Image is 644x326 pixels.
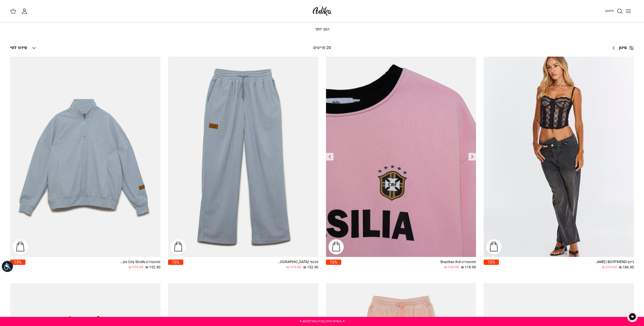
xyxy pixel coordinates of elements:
a: 15% [168,259,183,270]
button: סידור לפי [10,42,37,54]
span: 15% [10,259,25,265]
a: סווטשירט City Strolls אוברסייז 152.90 ₪ 179.90 ₪ [25,259,160,270]
a: ג׳ינס All Or Nothing קריס-קרוס | BOYFRIEND [484,57,634,257]
a: 15% [326,259,341,270]
a: Previous [468,153,476,160]
span: 139.90 ₪ [444,265,459,270]
span: 118.90 ₪ [461,265,476,270]
div: סווטשירט City Strolls אוברסייז [120,259,160,265]
a: סווטשירט Brazilian Kid 118.90 ₪ 139.90 ₪ [341,259,476,270]
span: סידור לפי [10,45,27,51]
span: 152.90 ₪ [145,265,160,270]
span: 179.90 ₪ [286,265,301,270]
div: סווטשירט Brazilian Kid [435,259,476,265]
div: ג׳ינס All Or Nothing [PERSON_NAME] | BOYFRIEND [593,259,634,265]
a: החשבון שלי [21,8,29,14]
a: מכנסי [GEOGRAPHIC_DATA] 152.90 ₪ 179.90 ₪ [183,259,318,270]
button: צ'אט [625,309,640,324]
span: 15% [168,259,183,265]
span: 186.90 ₪ [619,265,634,270]
a: סינון [609,42,634,54]
a: סווטשירט City Strolls אוברסייז [10,57,160,257]
a: סווטשירט Brazilian Kid [326,57,476,257]
span: 15% [484,259,499,265]
a: 15% [10,259,25,270]
span: 179.90 ₪ [128,265,143,270]
a: 15% [484,259,499,270]
span: 219.90 ₪ [602,265,617,270]
span: חיפוש [605,8,614,13]
span: סינון [619,45,627,51]
span: 15% [326,259,341,265]
a: ✦ משלוח חינם בקנייה מעל ₪220 ✦ [299,319,345,323]
p: הצג יותר [144,26,500,33]
a: חיפוש [605,8,623,14]
span: 152.90 ₪ [303,265,318,270]
img: Adika IL [311,5,333,17]
button: Toggle menu [623,6,634,17]
a: מכנסי טרנינג City strolls [168,57,318,257]
div: מכנסי [GEOGRAPHIC_DATA] [278,259,318,265]
a: ג׳ינס All Or Nothing [PERSON_NAME] | BOYFRIEND 186.90 ₪ 219.90 ₪ [499,259,634,270]
div: 20 פריטים [253,45,391,51]
a: Previous [326,153,334,160]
